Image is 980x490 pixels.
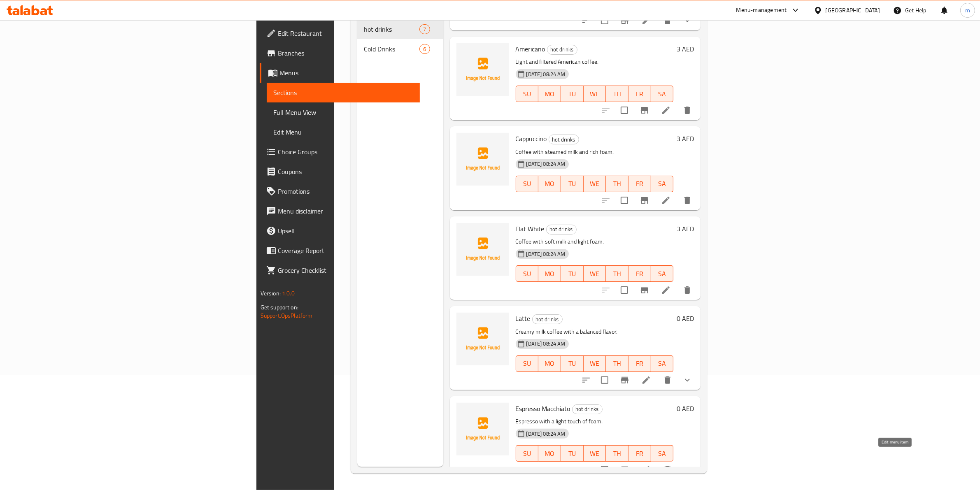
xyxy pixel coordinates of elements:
[606,355,629,372] button: TH
[278,48,414,58] span: Branches
[561,86,584,102] button: TU
[677,133,694,144] h6: 3 AED
[596,461,613,478] span: Select to update
[677,223,694,235] h6: 3 AED
[538,176,561,192] button: MO
[561,265,584,282] button: TU
[561,355,584,372] button: TU
[587,268,603,280] span: WE
[261,288,281,299] span: Version:
[606,445,629,462] button: TH
[561,445,584,462] button: TU
[516,445,539,462] button: SU
[658,370,677,390] button: delete
[542,448,558,460] span: MO
[419,44,430,54] div: items
[456,133,509,186] img: Cappuccino
[651,86,674,102] button: SA
[278,186,414,196] span: Promotions
[261,310,313,321] a: Support.OpsPlatform
[965,6,970,15] span: m
[546,225,577,235] div: hot drinks
[278,265,414,275] span: Grocery Checklist
[267,83,420,102] a: Sections
[538,355,561,372] button: MO
[587,358,603,369] span: WE
[616,192,633,209] span: Select to update
[532,314,563,324] div: hot drinks
[278,206,414,216] span: Menu disclaimer
[635,280,654,300] button: Branch-specific-item
[260,201,420,221] a: Menu disclaimer
[615,460,635,480] button: Branch-specific-item
[615,370,635,390] button: Branch-specific-item
[584,445,606,462] button: WE
[519,358,535,369] span: SU
[273,107,414,117] span: Full Menu View
[516,43,545,55] span: Americano
[519,178,535,190] span: SU
[564,448,580,460] span: TU
[261,302,298,313] span: Get support on:
[609,178,625,190] span: TH
[606,176,629,192] button: TH
[584,86,606,102] button: WE
[523,160,569,168] span: [DATE] 08:24 AM
[278,226,414,236] span: Upsell
[357,39,443,59] div: Cold Drinks6
[576,370,596,390] button: sort-choices
[547,45,577,54] span: hot drinks
[606,86,629,102] button: TH
[260,181,420,201] a: Promotions
[629,176,651,192] button: FR
[629,445,651,462] button: FR
[584,176,606,192] button: WE
[260,241,420,260] a: Coverage Report
[651,176,674,192] button: SA
[587,88,603,100] span: WE
[549,135,579,144] span: hot drinks
[609,358,625,369] span: TH
[516,223,545,235] span: Flat White
[632,358,648,369] span: FR
[282,288,295,299] span: 1.0.0
[609,268,625,280] span: TH
[651,445,674,462] button: SA
[542,358,558,369] span: MO
[523,340,569,348] span: [DATE] 08:24 AM
[632,88,648,100] span: FR
[523,250,569,258] span: [DATE] 08:24 AM
[542,88,558,100] span: MO
[456,223,509,276] img: Flat White
[654,268,670,280] span: SA
[616,102,633,119] span: Select to update
[516,176,539,192] button: SU
[519,448,535,460] span: SU
[677,403,694,414] h6: 0 AED
[538,86,561,102] button: MO
[516,327,674,337] p: Creamy milk coffee with a balanced flavor.
[629,265,651,282] button: FR
[538,265,561,282] button: MO
[564,178,580,190] span: TU
[523,430,569,438] span: [DATE] 08:24 AM
[677,313,694,324] h6: 0 AED
[538,445,561,462] button: MO
[632,268,648,280] span: FR
[516,57,674,67] p: Light and filtered American coffee.
[606,265,629,282] button: TH
[677,370,697,390] button: show more
[516,312,531,325] span: Latte
[736,5,787,15] div: Menu-management
[658,460,677,480] button: delete
[651,265,674,282] button: SA
[661,105,671,115] a: Edit menu item
[357,16,443,62] nav: Menu sections
[573,404,602,414] span: hot drinks
[516,237,674,247] p: Coffee with soft milk and light foam.
[516,355,539,372] button: SU
[682,465,692,475] svg: Show Choices
[635,100,654,120] button: Branch-specific-item
[260,63,420,83] a: Menus
[677,280,697,300] button: delete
